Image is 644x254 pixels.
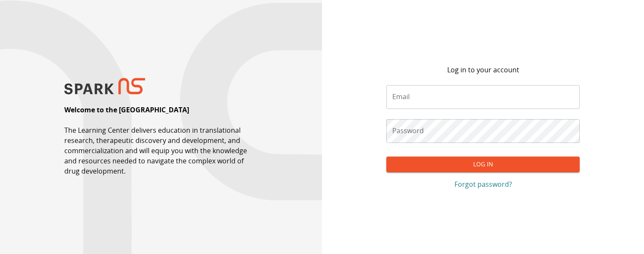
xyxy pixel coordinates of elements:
[64,105,189,115] p: Welcome to the [GEOGRAPHIC_DATA]
[447,65,519,75] p: Log in to your account
[386,179,580,189] a: Forgot password?
[386,157,580,172] button: Log In
[64,78,145,94] img: SPARK NS
[64,125,258,176] p: The Learning Center delivers education in translational research, therapeutic discovery and devel...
